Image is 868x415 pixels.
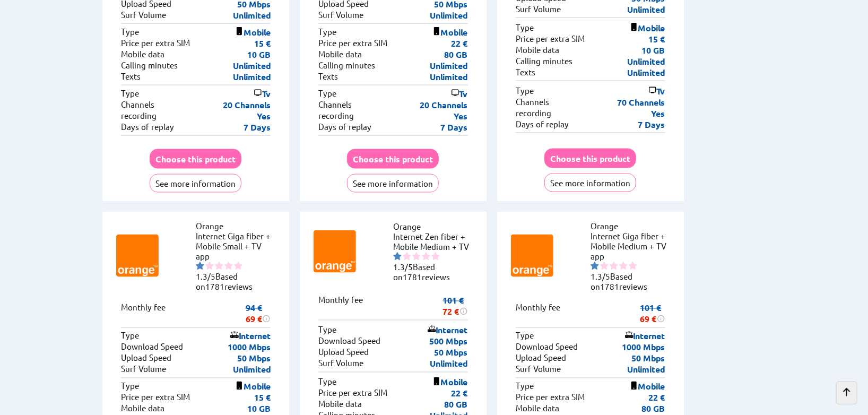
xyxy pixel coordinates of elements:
button: Choose this product [150,149,241,169]
s: 101 € [443,295,464,306]
li: Orange [393,222,473,232]
img: Logo of Orange [511,235,553,277]
p: Type [121,381,139,392]
img: icon of mobile [432,27,441,36]
li: Internet Giga fiber + Mobile Small + TV app [196,231,275,262]
p: Yes [454,110,468,122]
p: Calling minutes [516,56,572,67]
p: Monthly fee [516,302,560,325]
p: Mobile [432,377,468,388]
div: 69 € [640,314,665,325]
p: 7 Days [638,119,665,130]
p: Upload Speed [318,347,369,358]
p: Type [121,27,139,38]
img: starnr4 [422,252,430,261]
img: starnr3 [610,262,618,270]
p: 80 GB [445,399,468,410]
p: Surf Volume [516,4,561,15]
p: 10 GB [247,49,271,60]
p: Mobile data [318,399,362,410]
p: 10 GB [247,403,271,414]
p: Type [516,85,534,97]
img: icon of Tv [648,86,657,94]
p: Download Speed [516,342,578,353]
p: Unlimited [233,60,271,71]
img: information [262,315,271,323]
p: Days of replay [318,122,371,133]
li: Orange [591,221,670,231]
p: Channels [121,99,154,110]
span: 1781 [403,272,422,282]
img: starnr3 [215,262,223,270]
p: Internet [625,331,665,342]
img: information [459,307,468,316]
p: Type [516,381,534,392]
li: Based on reviews [196,272,275,292]
p: Type [318,27,336,38]
a: Choose this product [544,153,636,163]
s: 101 € [640,302,662,314]
p: Surf Volume [318,358,363,369]
img: starnr2 [205,262,214,270]
p: 1000 Mbps [622,342,665,353]
img: starnr1 [393,252,402,261]
p: Calling minutes [121,60,178,71]
p: 50 Mbps [435,347,468,358]
p: Unlimited [233,10,271,21]
p: Type [516,22,534,33]
p: Unlimited [430,60,468,71]
img: icon of Tv [254,89,262,97]
a: See more information [544,178,636,188]
p: Mobile [235,27,271,38]
p: Monthly fee [121,302,166,325]
img: starnr2 [403,252,411,261]
p: Type [121,88,139,99]
span: 1.3/5 [591,272,610,282]
p: recording [121,110,157,122]
img: starnr3 [412,252,421,261]
p: Unlimited [628,67,665,78]
img: icon of internet [230,331,239,340]
p: 20 Channels [223,99,271,110]
p: Texts [121,71,141,82]
p: Internet [230,331,271,342]
p: Mobile data [121,49,164,60]
p: 15 € [254,392,271,403]
p: Yes [257,110,271,122]
li: Based on reviews [393,262,473,282]
p: 50 Mbps [632,353,665,364]
p: Upload Speed [516,353,566,364]
p: Mobile [630,381,665,392]
p: Price per extra SIM [121,392,190,403]
p: Yes [652,108,665,119]
p: 15 € [254,38,271,49]
img: icon of mobile [432,377,441,386]
s: 94 € [246,302,262,314]
img: starnr1 [196,262,204,270]
p: Surf Volume [516,364,561,375]
a: See more information [347,178,439,188]
img: information [657,315,665,323]
p: 80 GB [445,49,468,60]
img: starnr4 [224,262,233,270]
p: Unlimited [430,358,468,369]
p: Type [516,331,534,342]
p: Surf Volume [318,10,363,21]
a: See more information [150,178,241,188]
p: Unlimited [628,56,665,67]
button: See more information [347,174,439,193]
p: Surf Volume [121,10,166,21]
p: Days of replay [121,122,174,133]
p: Tv [451,88,468,99]
p: 80 GB [642,403,665,414]
p: Channels [516,97,549,108]
li: Based on reviews [591,272,670,292]
p: Mobile data [516,45,559,56]
p: Type [121,331,139,342]
button: Choose this product [347,149,439,169]
img: starnr5 [629,262,637,270]
li: Internet Zen fiber + Mobile Medium + TV [393,232,473,252]
a: Choose this product [150,154,241,164]
li: Internet Giga fiber + Mobile Medium + TV app [591,231,670,262]
p: 500 Mbps [430,336,468,347]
